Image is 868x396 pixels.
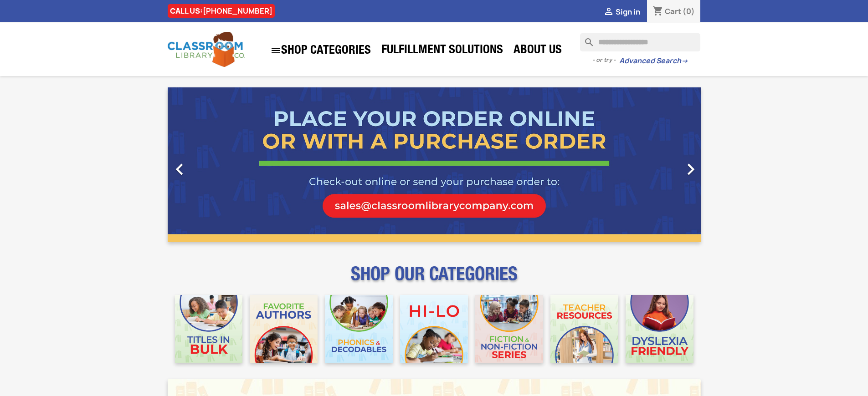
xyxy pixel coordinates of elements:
div: CALL US: [168,4,275,18]
img: CLC_Favorite_Authors_Mobile.jpg [250,295,318,363]
img: CLC_Bulk_Mobile.jpg [175,295,243,363]
a: [PHONE_NUMBER] [203,6,272,16]
i:  [270,45,281,56]
a: Advanced Search→ [619,56,688,66]
img: CLC_HiLo_Mobile.jpg [400,295,468,363]
img: CLC_Teacher_Resources_Mobile.jpg [550,295,618,363]
span: Cart [665,6,681,16]
a: Previous [168,87,248,242]
i:  [679,158,702,181]
p: SHOP OUR CATEGORIES [168,271,701,288]
i:  [168,158,191,181]
span: Sign in [616,7,640,17]
a: About Us [509,42,566,60]
a: SHOP CATEGORIES [266,41,375,61]
span: (0) [683,6,695,16]
i:  [603,7,614,18]
input: Search [580,33,700,51]
a:  Sign in [603,7,640,17]
i: shopping_cart [652,6,663,17]
span: - or try - [592,56,619,65]
img: CLC_Dyslexia_Mobile.jpg [626,295,693,363]
img: CLC_Phonics_And_Decodables_Mobile.jpg [325,295,393,363]
ul: Carousel container [168,87,701,242]
span: → [681,56,688,66]
i: search [580,33,591,44]
a: Next [621,87,701,242]
img: Classroom Library Company [168,32,245,67]
img: CLC_Fiction_Nonfiction_Mobile.jpg [475,295,543,363]
a: Fulfillment Solutions [377,42,508,60]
